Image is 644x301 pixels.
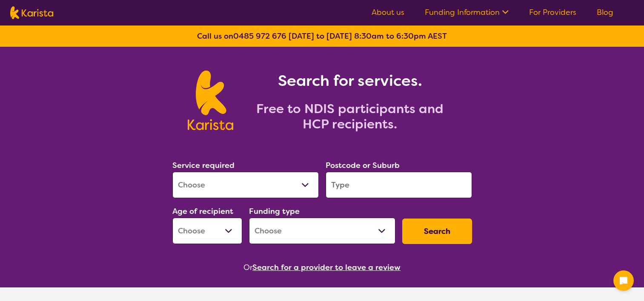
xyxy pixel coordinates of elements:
[243,101,456,132] h2: Free to NDIS participants and HCP recipients.
[425,7,509,17] a: Funding Information
[188,71,233,130] img: Karista logo
[233,31,286,41] a: 0485 972 676
[243,261,252,274] span: Or
[249,206,300,216] label: Funding type
[372,7,404,17] a: About us
[402,219,472,244] button: Search
[197,31,447,41] b: Call us on [DATE] to [DATE] 8:30am to 6:30pm AEST
[172,206,233,216] label: Age of recipient
[326,172,472,198] input: Type
[10,6,53,19] img: Karista logo
[326,160,400,170] label: Postcode or Suburb
[172,160,235,170] label: Service required
[243,71,456,91] h1: Search for services.
[529,7,576,17] a: For Providers
[597,7,613,17] a: Blog
[252,261,401,274] button: Search for a provider to leave a review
